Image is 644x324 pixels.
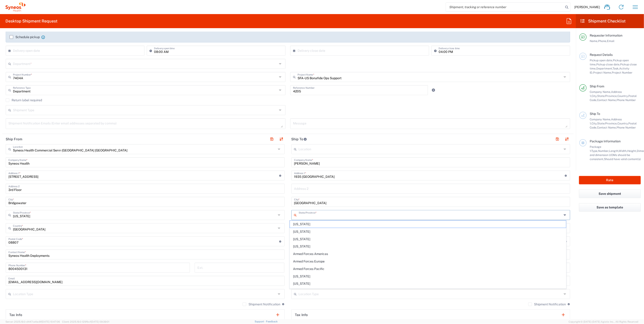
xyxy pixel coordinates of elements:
span: Phone, [598,39,607,43]
span: Type, [591,149,598,153]
span: Contact Name, [597,126,617,129]
span: Copyright © [DATE]-[DATE] Agistix Inc., All Rights Reserved [569,320,639,324]
label: Shipment Notification [243,302,280,306]
span: Height, [627,149,637,153]
span: Ship From [590,84,604,88]
span: [PERSON_NAME] [574,5,600,9]
button: Save shipment [579,190,641,198]
label: Schedule pickup [10,35,40,39]
button: Rate [579,176,641,184]
span: [US_STATE] [290,236,566,243]
span: Number, [598,149,609,153]
span: Department, [596,67,613,70]
span: Company Name, [590,118,611,121]
h2: Tax Info [9,313,22,317]
span: [US_STATE] [290,221,566,228]
a: Feedback [266,320,278,323]
span: Pickup open date, [590,59,613,62]
span: Package 1: [590,145,601,153]
span: Project Name, [593,71,612,74]
span: [US_STATE] [290,288,566,295]
span: Country, [617,122,628,125]
span: State/Province, [597,122,617,125]
h2: Desktop Shipment Request [5,18,57,24]
span: Server: 2025.19.0-d447cefac8f [5,320,60,323]
span: Width, [619,149,627,153]
span: Name, [590,39,598,43]
span: [US_STATE] [290,243,566,250]
span: Country, [617,94,628,98]
span: City, [592,94,597,98]
span: Phone Number [617,98,636,102]
span: Company Name, [590,90,611,94]
span: Task, [613,67,619,70]
span: [US_STATE] [290,280,566,287]
span: State/Province, [597,94,617,98]
h2: Tax Info [295,313,308,317]
span: Request Details [590,53,613,57]
span: Package Information [590,139,621,143]
span: [US_STATE] [290,228,566,235]
a: Add Reference [430,87,437,93]
h2: Ship To [291,137,307,141]
a: Support [255,320,266,323]
span: Phone Number [617,126,636,129]
h2: Ship From [6,137,22,141]
button: Save as template [579,203,641,212]
label: Return label required [6,98,42,102]
span: Requester Information [590,34,622,37]
span: Email [607,39,614,43]
span: Armed Forces Europe [290,258,566,265]
label: Shipment Notification [528,302,566,306]
span: Armed Forces Americas [290,250,566,257]
span: Should have valid content(s) [604,157,641,161]
span: [DATE] 09:39:01 [91,320,109,323]
span: Armed Forces Pacific [290,265,566,272]
h2: Shipment Checklist [580,18,626,24]
span: City, [592,122,597,125]
span: Project Number [612,71,632,74]
span: Length, [609,149,619,153]
span: Ship To [590,112,600,116]
span: Contact Name, [597,98,617,102]
span: Client: 2025.19.0-129fbcf [62,320,109,323]
span: [US_STATE] [290,273,566,280]
span: [DATE] 10:47:06 [42,320,60,323]
input: Shipment, tracking or reference number [446,3,564,11]
span: Pickup close date, [596,63,620,66]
